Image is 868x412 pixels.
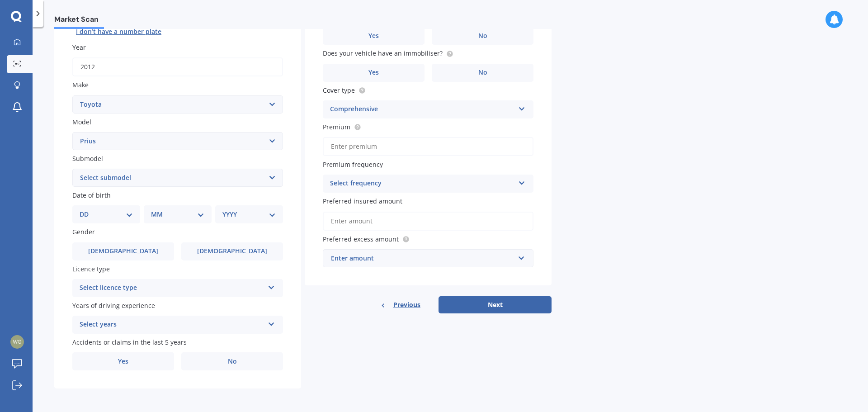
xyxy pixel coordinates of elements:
span: Yes [368,32,379,40]
div: Comprehensive [330,104,514,115]
input: Enter amount [323,212,533,231]
span: Market Scan [54,15,104,27]
span: Premium frequency [323,160,383,169]
span: Date of birth [72,191,111,199]
span: Years of driving experience [72,301,155,310]
span: No [228,358,237,365]
div: Select years [80,319,264,330]
span: Preferred insured amount [323,197,402,206]
input: YYYY [72,57,283,76]
span: Licence type [72,265,110,273]
span: Gender [72,228,95,237]
span: Yes [368,69,379,76]
span: No [478,69,487,76]
span: Submodel [72,154,103,163]
span: Preferred excess amount [323,235,399,243]
button: Next [439,296,552,313]
span: Make [72,81,89,90]
span: [DEMOGRAPHIC_DATA] [197,247,267,255]
span: Year [72,43,86,52]
span: Yes [118,358,128,365]
span: Previous [393,298,420,312]
div: Select frequency [330,178,514,189]
button: I don’t have a number plate [72,24,165,39]
span: Model [72,118,91,126]
span: [DEMOGRAPHIC_DATA] [88,247,158,255]
div: Enter amount [331,253,514,263]
div: Select licence type [80,283,264,294]
span: Cover type [323,86,355,95]
span: Accidents or claims in the last 5 years [72,338,187,346]
span: No [478,32,487,40]
input: Enter premium [323,137,533,156]
img: 109204faa544968a5e839e9491f40210 [10,335,24,349]
span: Premium [323,123,350,131]
span: Does your vehicle have an immobiliser? [323,49,443,58]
